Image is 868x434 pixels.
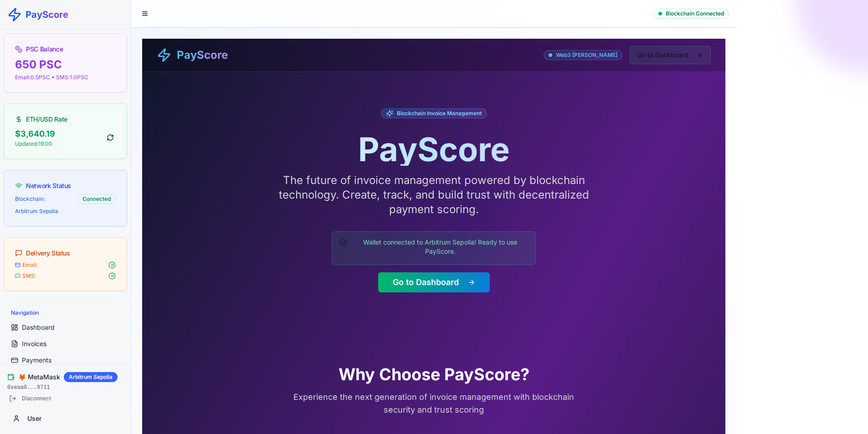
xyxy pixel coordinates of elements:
[7,353,123,368] a: Payments
[22,339,46,348] span: Invoices
[15,57,116,72] div: 650 PSC
[7,337,123,351] a: Invoices
[15,195,45,203] span: Blockchain:
[15,140,55,148] div: Updated: 19:00
[177,48,228,62] span: PayScore
[22,261,38,269] span: Email:
[7,320,123,335] a: Dashboard
[15,74,116,81] div: Email: 0.5 PSC • SMS: 1.0 PSC
[157,133,711,166] h1: PayScore
[7,393,53,404] button: Disconnect
[259,173,609,217] p: The future of invoice management powered by blockchain technology. Create, track, and build trust...
[15,249,116,258] div: Delivery Status
[15,208,116,215] div: Arbitrum Sepolia
[157,365,711,383] h2: Why Choose PayScore?
[630,46,711,64] button: Go to Dashboard
[15,128,55,140] div: $ 3,640.19
[18,373,60,382] span: 🦊 MetaMask
[15,115,116,124] div: ETH/USD Rate
[378,272,490,292] button: Go to Dashboard
[22,323,55,332] span: Dashboard
[544,50,622,60] div: Web3 [PERSON_NAME]
[381,108,487,118] div: Blockchain Invoice Management
[26,8,68,21] span: PayScore
[7,384,123,391] div: 0xeaa0...9711
[7,410,123,427] button: User
[339,238,528,256] div: Wallet connected to Arbitrum Sepolia! Ready to use PayScore.
[281,391,587,416] p: Experience the next generation of invoice management with blockchain security and trust scoring
[64,372,118,382] div: Arbitrum Sepolia
[77,194,116,204] div: Connected
[22,356,51,365] span: Payments
[15,181,116,190] div: Network Status
[15,45,116,54] div: PSC Balance
[7,306,123,320] div: Navigation
[22,272,36,280] span: SMS:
